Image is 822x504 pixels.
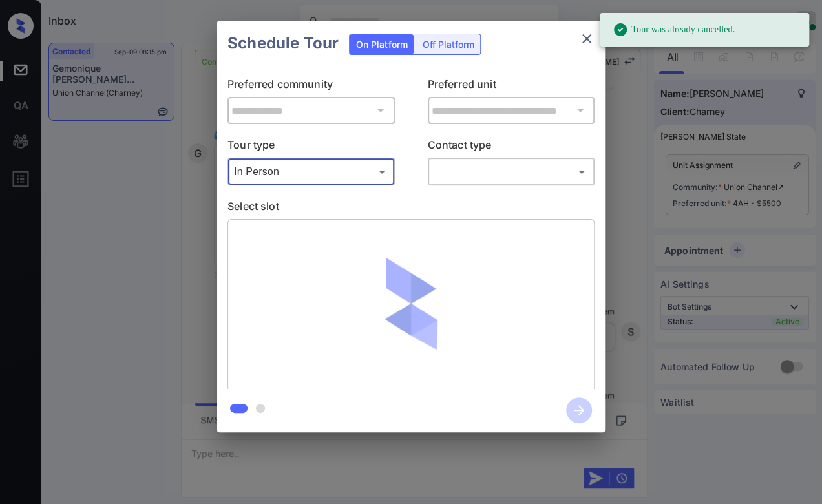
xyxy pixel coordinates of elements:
img: loaderv1.7921fd1ed0a854f04152.gif [335,229,487,381]
h2: Schedule Tour [217,21,349,66]
p: Contact type [428,137,595,158]
button: close [574,26,600,52]
div: Off Platform [416,34,480,54]
div: In Person [231,161,392,182]
p: Preferred unit [428,76,595,97]
div: Tour was already cancelled. [613,17,735,43]
button: btn-next [558,394,600,427]
p: Tour type [227,137,395,158]
div: On Platform [350,34,414,54]
p: Preferred community [227,76,395,97]
p: Select slot [227,198,595,219]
